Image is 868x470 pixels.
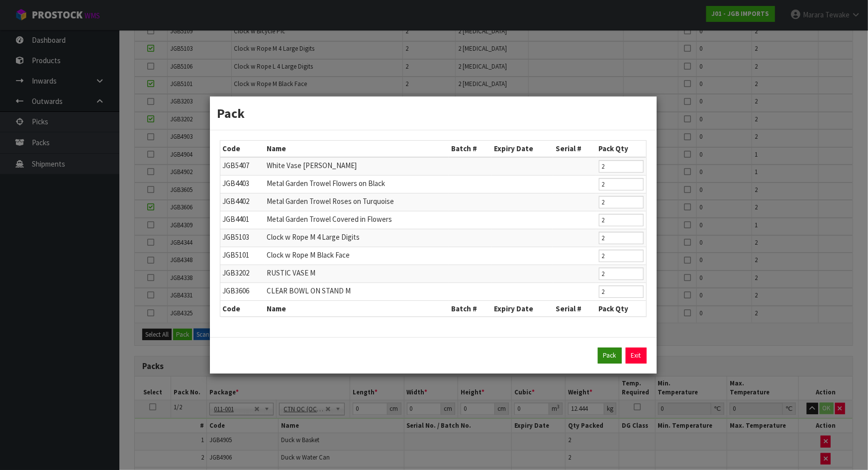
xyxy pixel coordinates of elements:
[265,141,449,157] th: Name
[596,141,646,157] th: Pack Qty
[223,268,250,278] span: JGB3202
[217,104,649,122] h3: Pack
[223,196,250,206] span: JGB4402
[267,161,357,170] span: White Vase [PERSON_NAME]
[267,250,350,260] span: Clock w Rope M Black Face
[267,196,394,206] span: Metal Garden Trowel Roses on Turquoise
[598,348,622,364] button: Pack
[223,214,250,224] span: JGB4401
[220,300,265,316] th: Code
[596,300,646,316] th: Pack Qty
[491,300,553,316] th: Expiry Date
[223,232,250,242] span: JGB5103
[267,286,351,295] span: CLEAR BOWL ON STAND M
[449,300,491,316] th: Batch #
[223,286,250,295] span: JGB3606
[265,300,449,316] th: Name
[449,141,491,157] th: Batch #
[267,214,392,224] span: Metal Garden Trowel Covered in Flowers
[553,300,596,316] th: Serial #
[220,141,265,157] th: Code
[223,179,250,188] span: JGB4403
[267,268,316,278] span: RUSTIC VASE M
[491,141,553,157] th: Expiry Date
[267,232,360,242] span: Clock w Rope M 4 Large Digits
[553,141,596,157] th: Serial #
[223,161,250,170] span: JGB5407
[626,348,647,364] a: Exit
[223,250,250,260] span: JGB5101
[267,179,386,188] span: Metal Garden Trowel Flowers on Black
